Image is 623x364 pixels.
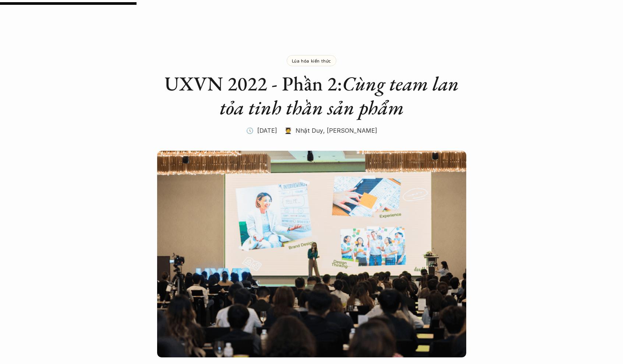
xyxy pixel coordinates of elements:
[284,125,323,136] p: 🧑‍🎓 Nhật Duy
[246,125,277,136] p: 🕔 [DATE]
[164,72,459,119] h1: UXVN 2022 - Phần 2:
[220,71,463,120] em: Cùng team lan tỏa tinh thần sản phẩm
[323,125,377,136] p: , [PERSON_NAME]
[292,58,331,63] p: Lúa hóa kiến thức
